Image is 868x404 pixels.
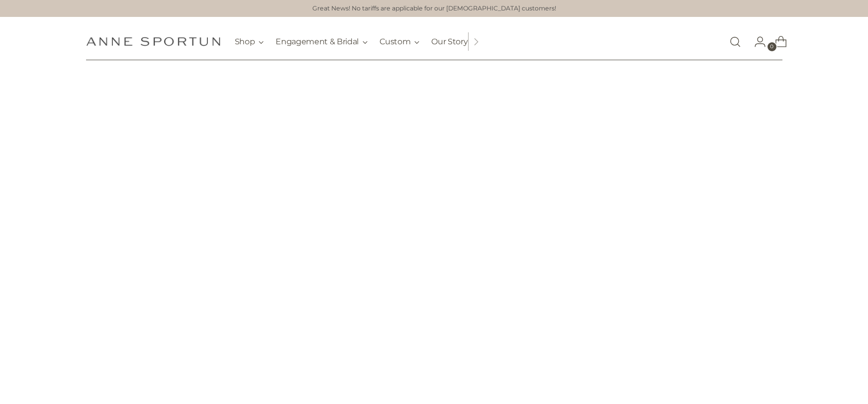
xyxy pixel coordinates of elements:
a: Great News! No tariffs are applicable for our [DEMOGRAPHIC_DATA] customers! [312,4,556,13]
span: 0 [768,42,776,51]
a: Anne Sportun Fine Jewellery [86,37,220,46]
button: Custom [380,31,419,53]
a: Our Story [431,31,468,53]
a: Open cart modal [767,32,787,52]
a: Open search modal [725,32,745,52]
button: Engagement & Bridal [276,31,368,53]
a: Go to the account page [746,32,766,52]
button: Shop [235,31,264,53]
